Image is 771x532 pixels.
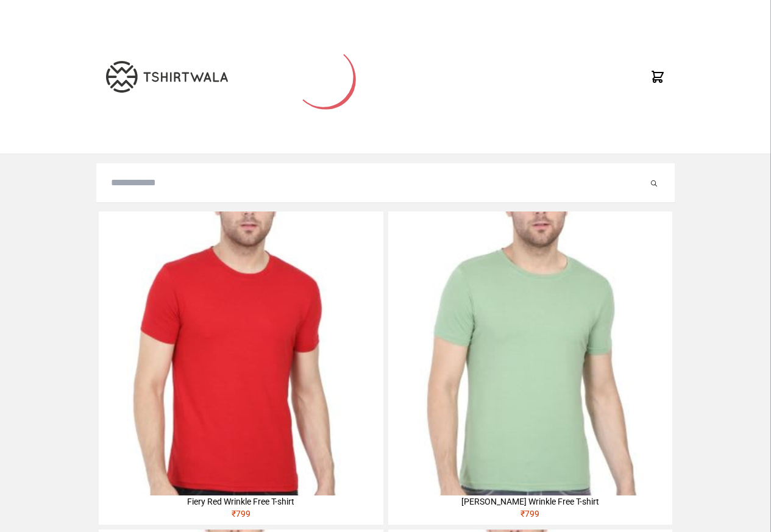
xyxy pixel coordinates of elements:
button: Submit your search query. [648,176,660,190]
div: [PERSON_NAME] Wrinkle Free T-shirt [388,495,672,508]
img: 4M6A2211-320x320.jpg [388,211,672,495]
div: ₹ 799 [99,508,383,525]
div: ₹ 799 [388,508,672,525]
div: Fiery Red Wrinkle Free T-shirt [99,495,383,508]
a: [PERSON_NAME] Wrinkle Free T-shirt₹799 [388,211,672,525]
img: 4M6A2225-320x320.jpg [99,211,383,495]
img: TW-LOGO-400-104.png [106,61,228,93]
a: Fiery Red Wrinkle Free T-shirt₹799 [99,211,383,525]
